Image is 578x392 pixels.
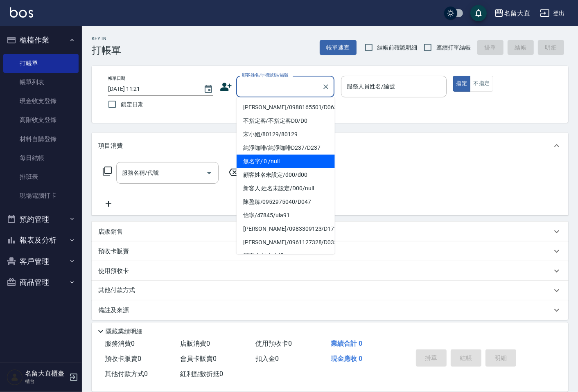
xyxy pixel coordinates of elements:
button: 帳單速查 [320,40,357,55]
li: 無名字/ 0 /null [237,155,335,168]
a: 每日結帳 [3,149,79,167]
button: 不指定 [470,76,493,92]
a: 打帳單 [3,54,79,73]
button: 客戶管理 [3,251,79,272]
a: 高階收支登錄 [3,110,79,129]
p: 備註及來源 [98,306,129,315]
button: 櫃檯作業 [3,29,79,51]
p: 店販銷售 [98,228,123,236]
button: 指定 [453,76,471,92]
span: 預收卡販賣 0 [105,355,141,363]
div: 其他付款方式 [92,281,568,300]
h5: 名留大直櫃臺 [25,369,67,378]
span: 會員卡販賣 0 [180,355,217,363]
span: 店販消費 0 [180,340,210,347]
li: 純淨咖啡/純淨咖啡D237/D237 [237,141,335,155]
button: save [470,5,487,21]
li: [PERSON_NAME]/0983309123/D171 [237,222,335,236]
li: 宋小姐/80129/80129 [237,128,335,141]
h2: Key In [92,36,121,41]
li: [PERSON_NAME]/0988165501/D063 [237,101,335,114]
button: 登出 [537,6,568,21]
img: Logo [10,7,33,18]
a: 現金收支登錄 [3,92,79,110]
div: 備註及來源 [92,300,568,320]
div: 名留大直 [504,8,530,18]
span: 連續打單結帳 [436,43,471,52]
span: 鎖定日期 [121,100,144,109]
p: 隱藏業績明細 [106,327,142,336]
li: 新客人 姓名未設定/D00/null [237,182,335,195]
input: YYYY/MM/DD hh:mm [108,82,195,96]
img: Person [7,369,23,385]
span: 紅利點數折抵 0 [180,370,223,378]
button: 預約管理 [3,209,79,230]
p: 使用預收卡 [98,267,129,275]
li: 不指定客/不指定客D0/D0 [237,114,335,128]
span: 其他付款方式 0 [105,370,148,378]
li: 怡寧/47845/ula91 [237,209,335,222]
p: 其他付款方式 [98,286,139,295]
li: 顧客姓名未設定/d00/d00 [237,168,335,182]
button: Clear [320,81,332,92]
button: 報表及分析 [3,230,79,251]
button: 名留大直 [491,5,533,22]
span: 結帳前確認明細 [377,43,418,52]
li: [PERSON_NAME]/0961127328/D035 [237,236,335,249]
p: 櫃台 [25,378,67,385]
a: 材料自購登錄 [3,130,79,149]
div: 店販銷售 [92,222,568,241]
div: 使用預收卡 [92,261,568,281]
a: 現場電腦打卡 [3,186,79,205]
button: Choose date, selected date is 2025-08-22 [199,79,218,99]
button: 商品管理 [3,272,79,293]
button: Open [203,167,216,180]
a: 排班表 [3,167,79,186]
p: 項目消費 [98,142,123,150]
label: 帳單日期 [108,75,125,81]
span: 使用預收卡 0 [255,340,292,347]
h3: 打帳單 [92,45,121,56]
p: 預收卡販賣 [98,247,129,256]
span: 扣入金 0 [255,355,279,363]
li: 新客人 姓名未設定/[PERSON_NAME]/null [237,249,335,271]
div: 項目消費 [92,133,568,159]
li: 陳盈臻/0952975040/D047 [237,195,335,209]
span: 服務消費 0 [105,340,135,347]
a: 帳單列表 [3,73,79,92]
span: 現金應收 0 [331,355,362,363]
label: 顧客姓名/手機號碼/編號 [242,72,289,78]
div: 預收卡販賣 [92,241,568,261]
span: 業績合計 0 [331,340,362,347]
